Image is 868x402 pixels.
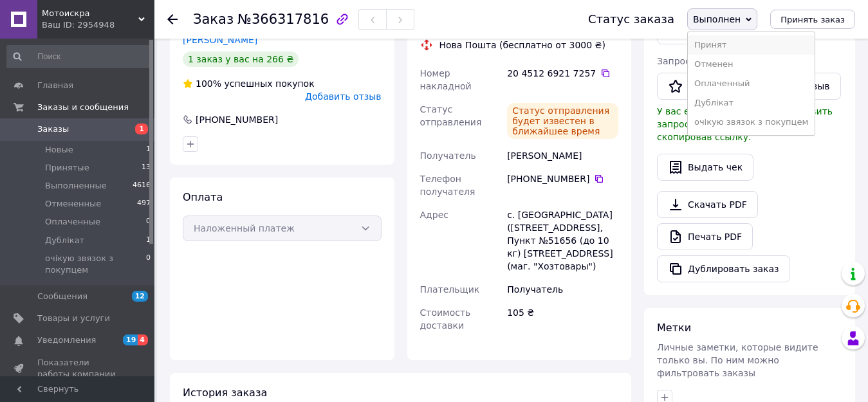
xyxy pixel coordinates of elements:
[688,35,815,55] li: Принят
[42,19,154,31] div: Ваш ID: 2954948
[183,387,267,399] span: История заказа
[507,172,618,185] div: [PHONE_NUMBER]
[45,180,107,192] span: Выполненные
[657,223,753,250] a: Печать PDF
[780,15,845,24] span: Принять заказ
[688,113,815,132] li: очікую звязок з покупцем
[688,74,815,93] li: Оплаченный
[137,198,151,210] span: 497
[420,174,476,197] span: Телефон получателя
[45,253,146,276] span: очікую звязок з покупцем
[37,291,88,302] span: Сообщения
[45,144,73,156] span: Новые
[37,102,129,113] span: Заказы и сообщения
[657,342,818,378] span: Личные заметки, которые видите только вы. По ним можно фильтровать заказы
[183,35,257,45] a: [PERSON_NAME]
[657,191,758,218] a: Скачать PDF
[504,278,621,301] div: Получатель
[142,162,151,174] span: 13
[305,91,381,102] span: Добавить отзыв
[37,80,73,91] span: Главная
[436,39,609,51] div: Нова Пошта (бесплатно от 3000 ₴)
[183,191,223,203] span: Оплата
[420,151,476,161] span: Получатель
[420,210,448,220] span: Адрес
[770,10,855,29] button: Принять заказ
[657,322,691,334] span: Метки
[37,357,119,380] span: Показатели работы компании
[504,144,621,167] div: [PERSON_NAME]
[37,313,110,324] span: Товары и услуги
[420,307,471,331] span: Стоимость доставки
[37,334,96,346] span: Уведомления
[45,216,100,228] span: Оплаченные
[420,284,480,295] span: Плательщик
[688,93,815,113] li: Дублікат
[657,106,833,142] span: У вас есть 30 дней, чтобы отправить запрос на отзыв покупателю, скопировав ссылку.
[588,13,674,26] div: Статус заказа
[37,123,69,135] span: Заказы
[123,334,138,345] span: 19
[196,78,221,89] span: 100%
[657,154,753,181] button: Выдать чек
[420,104,482,127] span: Статус отправления
[194,113,279,126] div: [PHONE_NUMBER]
[657,255,790,282] button: Дублировать заказ
[45,198,101,210] span: Отмененные
[45,235,84,246] span: Дублікат
[146,216,151,228] span: 0
[135,123,148,134] span: 1
[42,8,138,19] span: Мотоискра
[132,291,148,302] span: 12
[688,55,815,74] li: Отменен
[504,203,621,278] div: с. [GEOGRAPHIC_DATA] ([STREET_ADDRESS], Пункт №51656 (до 10 кг) [STREET_ADDRESS] (маг. "Хозтовары")
[146,235,151,246] span: 1
[693,14,741,24] span: Выполнен
[657,56,807,66] span: Запрос на отзыв про компанию
[45,162,89,174] span: Принятые
[167,13,178,26] div: Вернуться назад
[146,253,151,276] span: 0
[507,67,618,80] div: 20 4512 6921 7257
[657,73,841,100] button: Скопировать запрос на отзыв
[146,144,151,156] span: 1
[183,77,315,90] div: успешных покупок
[6,45,152,68] input: Поиск
[138,334,148,345] span: 4
[507,103,618,139] div: Статус отправления будет известен в ближайшее время
[183,51,299,67] div: 1 заказ у вас на 266 ₴
[420,68,472,91] span: Номер накладной
[504,301,621,337] div: 105 ₴
[193,12,234,27] span: Заказ
[237,12,329,27] span: №366317816
[133,180,151,192] span: 4616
